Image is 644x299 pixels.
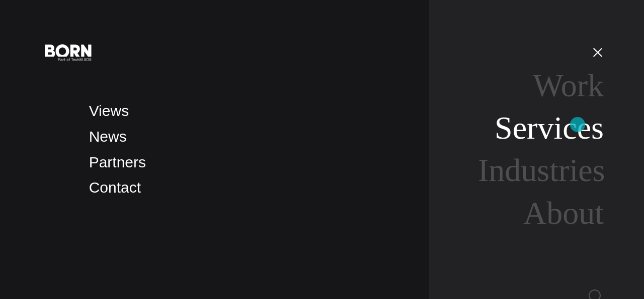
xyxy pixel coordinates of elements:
a: Partners [89,154,146,170]
a: Industries [478,152,605,188]
a: Views [89,102,129,119]
a: Work [533,68,604,103]
a: About [523,195,604,231]
a: Services [495,110,604,146]
button: Open [586,41,610,63]
a: Contact [89,179,141,196]
a: News [89,128,127,145]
